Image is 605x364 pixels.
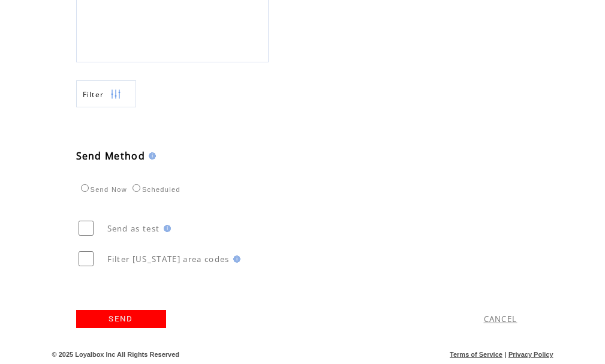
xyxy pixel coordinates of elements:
img: help.gif [145,152,156,160]
input: Scheduled [133,184,140,192]
a: Privacy Policy [508,351,553,358]
label: Send Now [78,186,127,193]
span: © 2025 Loyalbox Inc All Rights Reserved [52,351,180,358]
a: SEND [76,310,166,328]
span: Send Method [76,149,146,163]
span: Show filters [83,89,104,100]
label: Scheduled [130,186,180,193]
img: filters.png [110,81,121,108]
img: help.gif [230,255,240,263]
img: help.gif [160,225,171,232]
span: | [504,351,506,358]
a: Filter [76,80,136,107]
span: Filter [US_STATE] area codes [107,254,230,264]
a: CANCEL [484,314,517,324]
span: Send as test [107,223,160,234]
input: Send Now [81,184,89,192]
a: Terms of Service [450,351,502,358]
